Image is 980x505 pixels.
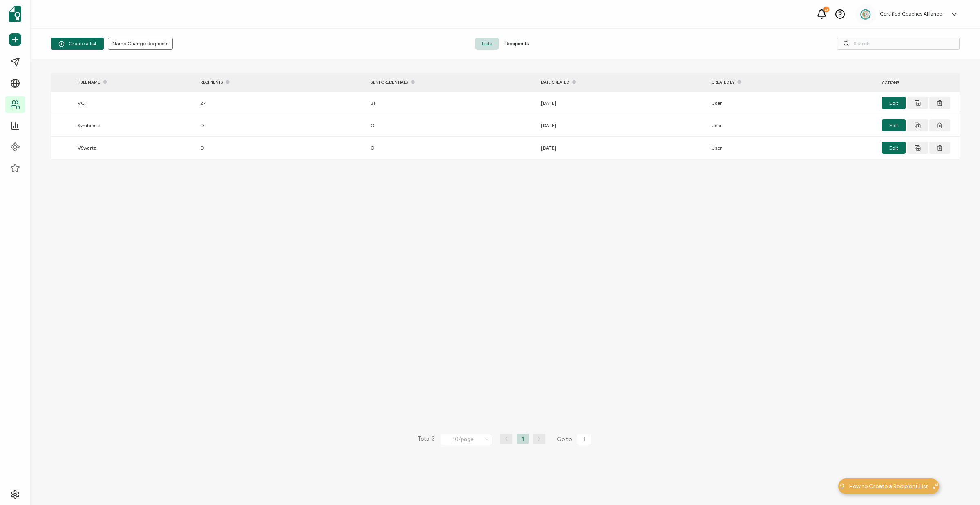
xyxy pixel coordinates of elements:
h5: Certified Coaches Alliance [880,11,942,17]
li: 1 [517,434,529,444]
div: ACTIONS [878,78,960,87]
button: Edit [882,142,906,154]
button: Name Change Requests [108,38,173,50]
div: [DATE] [537,98,707,108]
input: Search [837,38,960,50]
div: 27 [196,98,367,108]
div: [DATE] [537,143,707,153]
img: sertifier-logomark-colored.svg [9,6,21,22]
div: [DATE] [537,121,707,130]
div: CREATED BY [707,75,878,89]
span: Recipients [499,38,535,50]
div: 0 [367,143,537,153]
span: Create a list [58,41,96,47]
div: SENT CREDENTIALS [367,75,537,89]
div: Symbiosis [74,121,196,130]
div: 23 [823,7,829,12]
div: User [707,121,878,130]
div: FULL NAME [74,75,196,89]
span: Total 3 [418,434,435,445]
div: DATE CREATED [537,75,707,89]
iframe: Chat Widget [939,466,980,505]
div: 31 [367,98,537,108]
div: 0 [196,121,367,130]
div: User [707,98,878,108]
span: Go to [557,434,593,445]
div: VCI [74,98,196,108]
div: VSwartz [74,143,196,153]
div: User [707,143,878,153]
button: Edit [882,119,906,131]
span: Name Change Requests [112,41,168,46]
input: Select [441,434,492,445]
span: Lists [475,38,499,50]
img: 2aa27aa7-df99-43f9-bc54-4d90c804c2bd.png [859,8,872,20]
div: 0 [196,143,367,153]
div: RECIPIENTS [196,75,367,89]
img: minimize-icon.svg [932,483,938,489]
div: 0 [367,121,537,130]
span: How to Create a Recipient List [849,482,928,491]
button: Create a list [51,38,104,50]
button: Edit [882,97,906,109]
